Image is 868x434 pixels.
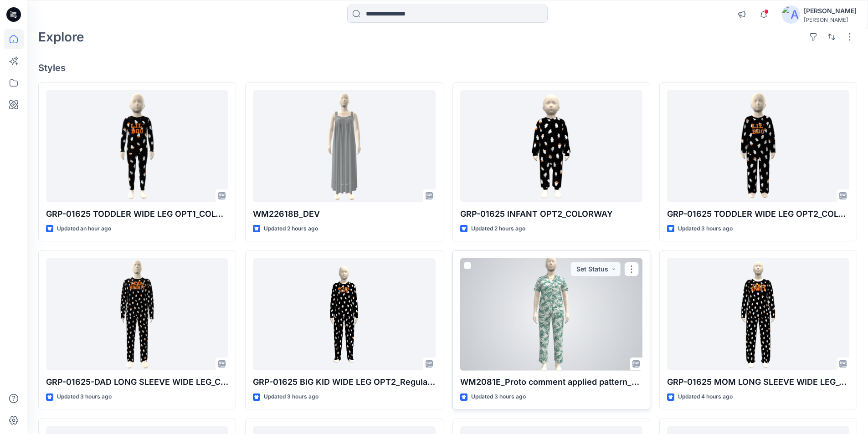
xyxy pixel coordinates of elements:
p: WM2081E_Proto comment applied pattern_REV6 [460,376,642,388]
p: Updated 3 hours ago [57,392,112,402]
p: Updated 4 hours ago [678,392,733,402]
p: Updated an hour ago [57,224,111,234]
p: GRP-01625-DAD LONG SLEEVE WIDE LEG_COLORWAY [46,376,228,388]
a: GRP-01625 BIG KID WIDE LEG OPT2_Regular Fit_COLORWAY [253,258,435,371]
h4: Styles [38,62,857,73]
p: GRP-01625 MOM LONG SLEEVE WIDE LEG_COLORWAY [667,376,849,388]
a: GRP-01625 MOM LONG SLEEVE WIDE LEG_COLORWAY [667,258,849,371]
p: Updated 2 hours ago [264,224,318,234]
div: [PERSON_NAME] [804,16,857,23]
a: WM2081E_Proto comment applied pattern_REV6 [460,258,642,371]
a: GRP-01625 TODDLER WIDE LEG OPT1_COLORWAY [46,90,228,203]
p: GRP-01625 INFANT OPT2_COLORWAY [460,208,642,220]
p: GRP-01625 TODDLER WIDE LEG OPT2_COLORWAY [667,208,849,220]
p: WM22618B_DEV [253,208,435,220]
a: GRP-01625 TODDLER WIDE LEG OPT2_COLORWAY [667,90,849,203]
h2: Explore [38,30,84,44]
img: avatar [782,5,800,24]
p: Updated 3 hours ago [264,392,318,402]
a: GRP-01625 INFANT OPT2_COLORWAY [460,90,642,203]
p: GRP-01625 BIG KID WIDE LEG OPT2_Regular Fit_COLORWAY [253,376,435,388]
p: GRP-01625 TODDLER WIDE LEG OPT1_COLORWAY [46,208,228,220]
a: GRP-01625-DAD LONG SLEEVE WIDE LEG_COLORWAY [46,258,228,371]
a: WM22618B_DEV [253,90,435,203]
p: Updated 3 hours ago [678,224,733,234]
p: Updated 2 hours ago [471,224,525,234]
p: Updated 3 hours ago [471,392,526,402]
div: [PERSON_NAME] [804,5,857,16]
